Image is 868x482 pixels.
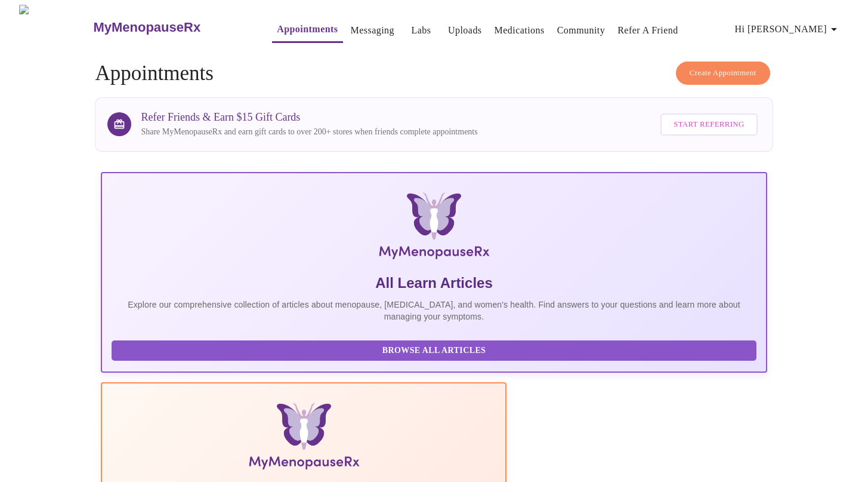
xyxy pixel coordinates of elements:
[660,113,757,136] button: Start Referring
[112,299,756,323] p: Explore our comprehensive collection of articles about menopause, [MEDICAL_DATA], and women's hea...
[690,66,756,80] span: Create Appointment
[735,21,841,38] span: Hi [PERSON_NAME]
[613,19,683,42] button: Refer a Friend
[95,62,773,85] h4: Appointments
[141,126,477,138] p: Share MyMenopauseRx and earn gift cards to over 200+ stores when friends complete appointments
[112,340,756,361] button: Browse All Articles
[141,111,477,124] h3: Refer Friends & Earn $15 Gift Cards
[346,19,399,42] button: Messaging
[112,274,756,293] h5: All Learn Articles
[495,22,545,39] a: Medications
[557,22,606,39] a: Community
[173,403,435,474] img: Menopause Manual
[123,343,744,358] span: Browse All Articles
[402,19,440,42] button: Labs
[351,22,394,39] a: Messaging
[657,108,760,142] a: Start Referring
[490,19,549,42] button: Medications
[212,192,656,264] img: MyMenopauseRx Logo
[412,22,431,39] a: Labs
[730,17,846,41] button: Hi [PERSON_NAME]
[112,345,759,355] a: Browse All Articles
[93,20,200,35] h3: MyMenopauseRx
[443,19,487,42] button: Uploads
[277,21,338,38] a: Appointments
[272,17,342,43] button: Appointments
[448,22,482,39] a: Uploads
[19,5,92,50] img: MyMenopauseRx Logo
[552,19,610,42] button: Community
[92,7,248,48] a: MyMenopauseRx
[674,118,744,131] span: Start Referring
[617,22,678,39] a: Refer a Friend
[676,62,770,85] button: Create Appointment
